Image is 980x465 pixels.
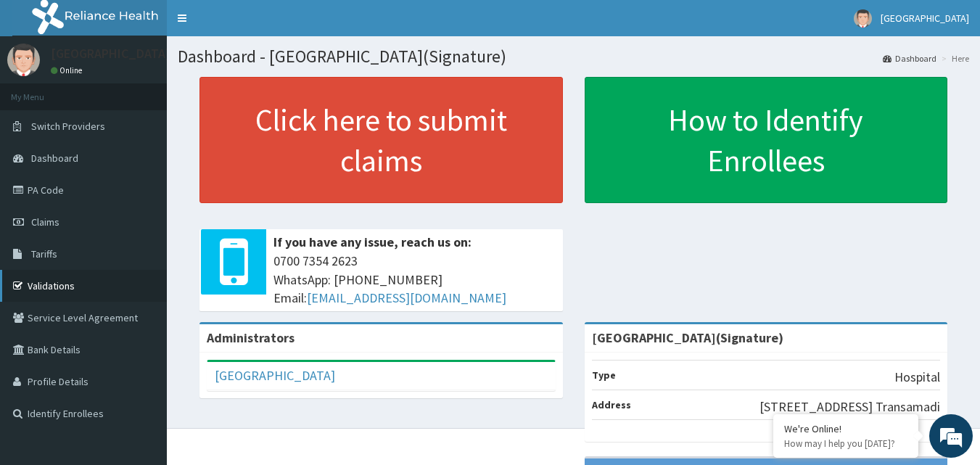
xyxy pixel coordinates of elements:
[215,367,335,384] a: [GEOGRAPHIC_DATA]
[273,252,556,308] span: 0700 7354 2623 WhatsApp: [PHONE_NUMBER] Email:
[784,437,907,450] p: How may I help you today?
[7,44,40,76] img: User Image
[881,12,969,25] span: [GEOGRAPHIC_DATA]
[31,247,57,260] span: Tariffs
[207,329,295,346] b: Administrators
[759,398,940,416] p: [STREET_ADDRESS] Transamadi
[894,368,940,387] p: Hospital
[51,47,170,60] p: [GEOGRAPHIC_DATA]
[273,234,472,250] b: If you have any issue, reach us on:
[199,77,563,203] a: Click here to submit claims
[31,215,59,229] span: Claims
[592,369,616,382] b: Type
[51,65,86,75] a: Online
[31,120,105,133] span: Switch Providers
[585,77,948,203] a: How to Identify Enrollees
[883,52,936,65] a: Dashboard
[784,422,907,435] div: We're Online!
[592,329,783,346] strong: [GEOGRAPHIC_DATA](Signature)
[178,47,969,66] h1: Dashboard - [GEOGRAPHIC_DATA](Signature)
[938,52,969,65] li: Here
[31,152,78,165] span: Dashboard
[592,398,631,411] b: Address
[854,9,872,28] img: User Image
[307,289,506,306] a: [EMAIL_ADDRESS][DOMAIN_NAME]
